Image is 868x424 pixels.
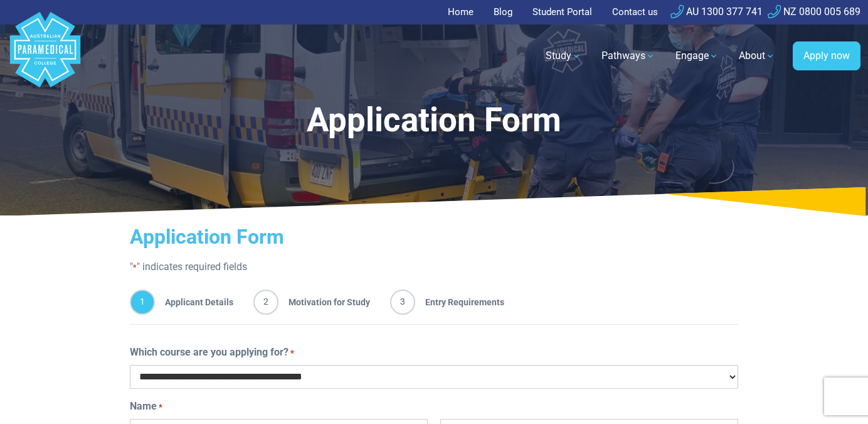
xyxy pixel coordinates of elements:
[538,38,589,73] a: Study
[253,290,278,315] span: 2
[594,38,663,73] a: Pathways
[130,290,155,315] span: 1
[731,38,783,73] a: About
[670,6,763,18] a: AU 1300 377 741
[130,345,294,360] label: Which course are you applying for?
[278,290,370,315] span: Motivation for Study
[8,24,83,88] a: Australian Paramedical College
[768,6,860,18] a: NZ 0800 005 689
[130,399,738,414] legend: Name
[130,259,738,275] p: " " indicates required fields
[390,290,415,315] span: 3
[130,225,738,249] h2: Application Form
[114,101,754,140] h1: Application Form
[155,290,233,315] span: Applicant Details
[415,290,504,315] span: Entry Requirements
[793,41,860,70] a: Apply now
[668,38,726,73] a: Engage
